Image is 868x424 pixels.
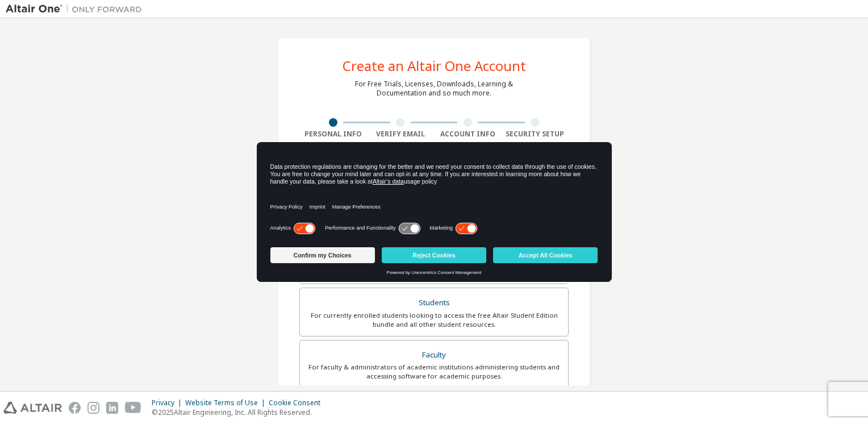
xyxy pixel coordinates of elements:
div: Privacy [152,398,185,408]
div: Students [307,295,561,311]
div: Personal Info [299,130,367,139]
div: Create an Altair One Account [343,59,526,73]
div: Website Terms of Use [185,398,269,408]
div: For currently enrolled students looking to access the free Altair Student Edition bundle and all ... [307,311,561,329]
img: Altair One [6,3,148,15]
img: altair_logo.svg [3,402,62,414]
div: Account Info [434,130,502,139]
div: Verify Email [367,130,435,139]
img: instagram.svg [87,402,99,414]
img: facebook.svg [69,402,81,414]
p: © 2025 Altair Engineering, Inc. All Rights Reserved. [152,408,327,417]
img: linkedin.svg [106,402,118,414]
div: For faculty & administrators of academic institutions administering students and accessing softwa... [307,363,561,381]
div: For Free Trials, Licenses, Downloads, Learning & Documentation and so much more. [355,80,513,98]
img: youtube.svg [125,402,141,414]
div: Security Setup [502,130,569,139]
div: Cookie Consent [269,398,327,408]
div: Faculty [307,347,561,363]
